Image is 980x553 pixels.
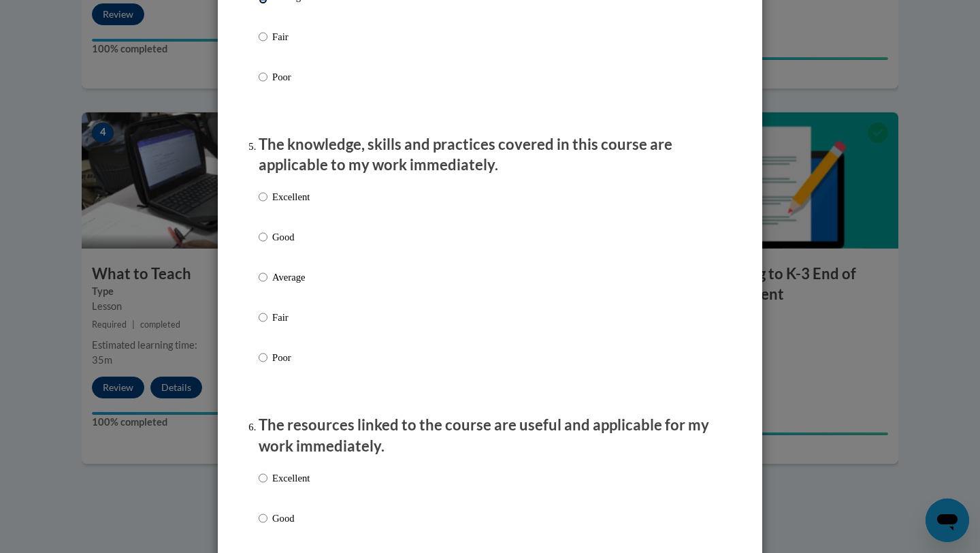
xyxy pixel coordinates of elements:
p: Fair [272,29,310,44]
input: Good [259,230,267,244]
p: Fair [272,310,310,325]
input: Excellent [259,471,267,486]
input: Fair [259,310,267,325]
input: Good [259,511,267,526]
p: Good [272,511,310,526]
input: Excellent [259,189,267,204]
input: Poor [259,69,267,84]
p: Excellent [272,189,310,204]
p: The knowledge, skills and practices covered in this course are applicable to my work immediately. [259,134,721,176]
input: Fair [259,29,267,44]
input: Average [259,270,267,285]
p: Poor [272,350,310,365]
p: Excellent [272,471,310,486]
p: The resources linked to the course are useful and applicable for my work immediately. [259,415,721,457]
p: Poor [272,69,310,84]
p: Good [272,230,310,244]
p: Average [272,270,310,285]
input: Poor [259,350,267,365]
